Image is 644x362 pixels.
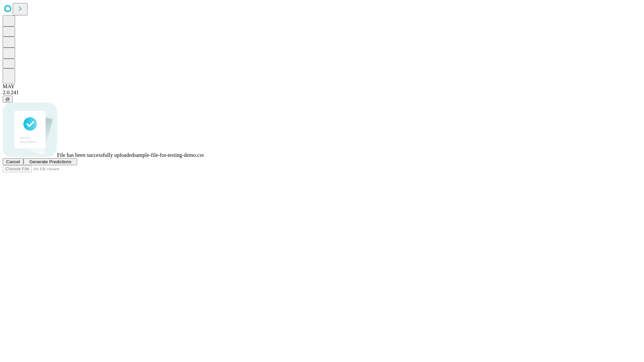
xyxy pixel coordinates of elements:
span: sample-file-for-testing-demo.csv [134,152,204,158]
div: 2.0.241 [3,89,641,96]
span: Generate Predictions [29,159,71,164]
button: Generate Predictions [23,158,77,165]
div: MAY [3,83,641,89]
span: File has been successfully uploaded [57,152,134,158]
button: @ [3,96,13,103]
span: Cancel [6,159,20,164]
button: Cancel [3,158,23,165]
span: @ [5,97,10,102]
